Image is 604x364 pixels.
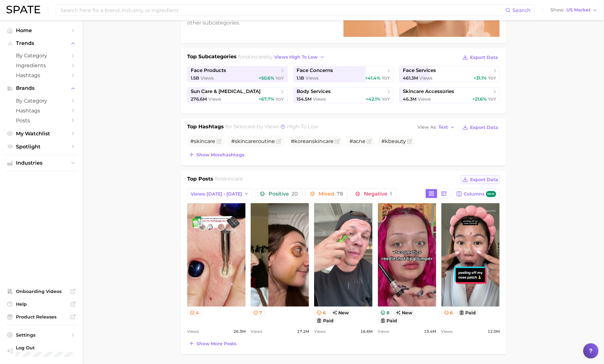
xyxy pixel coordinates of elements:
span: +21.6% [472,96,487,102]
a: Onboarding Videos [5,287,78,296]
input: Search here for a brand, industry, or ingredient [60,5,505,16]
span: Export Data [470,125,498,130]
span: sun care & [MEDICAL_DATA] [191,89,261,95]
span: Product Releases [16,314,67,320]
span: face concerns [297,68,333,74]
span: Show more hashtags [196,152,244,158]
button: 4 [187,309,202,316]
span: Views [441,328,453,335]
span: 78 [337,191,343,197]
span: skincare accessories [403,89,454,95]
button: Brands [5,83,78,93]
span: body services [297,89,331,95]
span: Brands [16,85,67,91]
span: Spotlight [16,144,67,150]
span: Views [201,75,214,81]
h1: Top Posts [187,175,213,185]
a: Settings [5,330,78,340]
span: Industries [16,160,67,166]
button: Export Data [461,53,500,62]
span: new [393,309,415,316]
span: Export Data [470,177,498,182]
a: face products1.5b Views+50.6% YoY [187,66,288,82]
span: by Category [16,53,67,59]
span: Trends [16,40,67,46]
button: Export Data [461,123,500,132]
a: Hashtags [5,70,78,80]
button: 7 [251,309,265,316]
button: Flag as miscategorized or irrelevant [276,139,281,144]
span: Views: [DATE] - [DATE] [191,191,242,197]
span: +31.1% [474,75,487,81]
span: Export Data [470,55,498,60]
span: face products [191,68,226,74]
span: new [486,191,496,197]
span: YoY [488,96,496,102]
a: Hashtags [5,106,78,116]
span: YoY [276,96,284,102]
span: Show [550,8,564,12]
button: Columnsnew [453,189,500,199]
span: 276.6m [191,96,207,102]
button: Views: [DATE] - [DATE] [187,189,253,199]
span: #acne [350,138,365,144]
span: for by [239,54,327,60]
span: Show more posts [196,341,236,346]
span: Columns [464,191,496,197]
span: 1.5b [191,75,199,81]
span: +41.4% [365,75,380,81]
span: Log Out [16,345,73,351]
span: Positive [269,191,298,196]
span: YoY [488,75,496,81]
a: Posts [5,116,78,125]
span: # routine [231,138,275,144]
img: SPATE [6,6,40,13]
h1: Top Subcategories [187,53,237,62]
span: Views [306,75,319,81]
button: 6 [314,309,328,316]
span: Negative [364,191,392,196]
span: US Market [566,8,591,12]
span: My Watchlist [16,131,67,137]
h2: for by Views [226,123,319,132]
span: View As [417,125,437,129]
span: views high to low [275,54,318,60]
span: YoY [382,96,390,102]
span: 16.6m [361,328,373,335]
span: Views [251,328,262,335]
span: 20 [291,191,298,197]
span: Posts [16,118,67,124]
span: #kbeauty [381,138,406,144]
span: +50.6% [259,75,275,81]
span: YoY [276,75,284,81]
span: 12.0m [488,328,500,335]
button: Show more posts [187,339,238,348]
a: Spotlight [5,142,78,152]
span: Settings [16,332,67,338]
span: Text [438,125,448,129]
button: Flag as miscategorized or irrelevant [407,139,412,144]
button: Trends [5,39,78,48]
h2: for [215,175,243,185]
button: Flag as miscategorized or irrelevant [217,139,222,144]
a: by Category [5,51,78,61]
button: View AsText [416,123,457,132]
span: skincare [222,176,243,182]
button: paid [378,317,400,324]
span: Help [16,301,67,307]
span: 154.5m [297,96,312,102]
button: Industries [5,158,78,168]
span: 461.3m [403,75,418,81]
span: Search [512,7,531,13]
button: Flag as miscategorized or irrelevant [335,139,340,144]
button: Show morehashtags [187,150,246,159]
span: Ingredients [16,62,67,68]
span: 13.4m [424,328,436,335]
span: by Category [16,98,67,104]
a: Home [5,25,78,35]
span: Mixed [319,191,343,196]
span: 26.3m [233,328,246,335]
button: 8 [378,309,392,316]
button: ShowUS Market [549,6,599,14]
span: +42.1% [366,96,380,102]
